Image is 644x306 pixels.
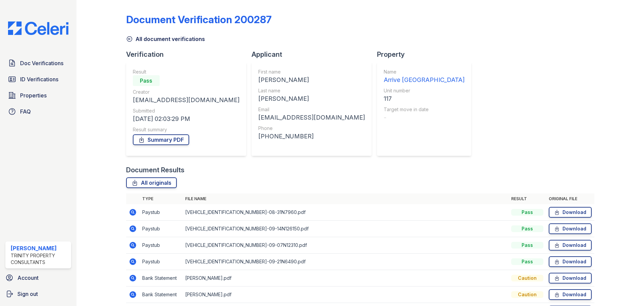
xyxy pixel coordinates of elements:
img: CE_Logo_Blue-a8612792a0a2168367f1c8372b55b34899dd931a85d93a1a3d3e32e68fde9ad4.png [3,21,74,35]
span: FAQ [20,107,31,116]
th: Result [508,193,546,204]
div: [DATE] 02:03:29 PM [133,114,239,124]
td: Paystub [140,254,182,270]
div: Creator [133,89,239,95]
a: Download [549,273,592,283]
a: All document verifications [126,35,205,43]
td: Paystub [140,237,182,254]
span: Account [17,274,39,282]
div: Email [258,106,365,113]
a: All originals [126,177,177,188]
span: Doc Verifications [20,59,63,67]
span: ID Verifications [20,75,58,83]
div: Document Results [126,165,184,175]
span: Properties [20,91,47,99]
td: Bank Statement [140,287,182,303]
td: Paystub [140,221,182,237]
a: Download [549,289,592,300]
div: Arrive [GEOGRAPHIC_DATA] [384,75,465,85]
a: Doc Verifications [5,56,71,70]
div: 117 [384,94,465,103]
div: Pass [511,242,543,249]
td: [VEHICLE_IDENTIFICATION_NUMBER]-09-07N12310.pdf [182,237,508,254]
div: Last name [258,87,365,94]
a: ID Verifications [5,73,71,86]
iframe: chat widget [616,279,637,299]
span: Sign out [17,290,38,298]
a: Download [549,207,592,218]
div: Applicant [252,50,377,59]
td: [PERSON_NAME].pdf [182,270,508,287]
div: [EMAIL_ADDRESS][DOMAIN_NAME] [258,113,365,122]
a: Download [549,240,592,251]
td: [VEHICLE_IDENTIFICATION_NUMBER]-09-21N6490.pdf [182,254,508,270]
td: Paystub [140,204,182,221]
div: - [384,113,465,122]
td: [PERSON_NAME].pdf [182,287,508,303]
div: Caution [511,275,543,281]
th: File name [182,193,508,204]
th: Type [140,193,182,204]
div: Trinity Property Consultants [11,252,68,266]
td: [VEHICLE_IDENTIFICATION_NUMBER]-09-14N126150.pdf [182,221,508,237]
div: Result summary [133,126,239,133]
div: Document Verification 200287 [126,13,272,26]
a: Name Arrive [GEOGRAPHIC_DATA] [384,69,465,85]
div: [EMAIL_ADDRESS][DOMAIN_NAME] [133,95,239,105]
div: Caution [511,291,543,298]
div: Unit number [384,87,465,94]
div: First name [258,69,365,75]
div: Pass [511,258,543,265]
a: Account [3,271,74,285]
div: [PHONE_NUMBER] [258,132,365,141]
a: Summary PDF [133,134,189,145]
div: Phone [258,125,365,132]
div: Pass [133,75,160,86]
div: Pass [511,209,543,216]
div: [PERSON_NAME] [11,244,68,252]
div: Verification [126,50,252,59]
div: [PERSON_NAME] [258,94,365,103]
a: FAQ [5,105,71,118]
div: [PERSON_NAME] [258,75,365,85]
a: Properties [5,89,71,102]
a: Download [549,256,592,267]
div: Target move in date [384,106,465,113]
a: Sign out [3,287,74,301]
td: Bank Statement [140,270,182,287]
div: Result [133,69,239,75]
div: Name [384,69,465,75]
td: [VEHICLE_IDENTIFICATION_NUMBER]-08-31N7960.pdf [182,204,508,221]
th: Original file [546,193,594,204]
a: Download [549,223,592,234]
div: Submitted [133,107,239,114]
div: Property [377,50,477,59]
div: Pass [511,225,543,232]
